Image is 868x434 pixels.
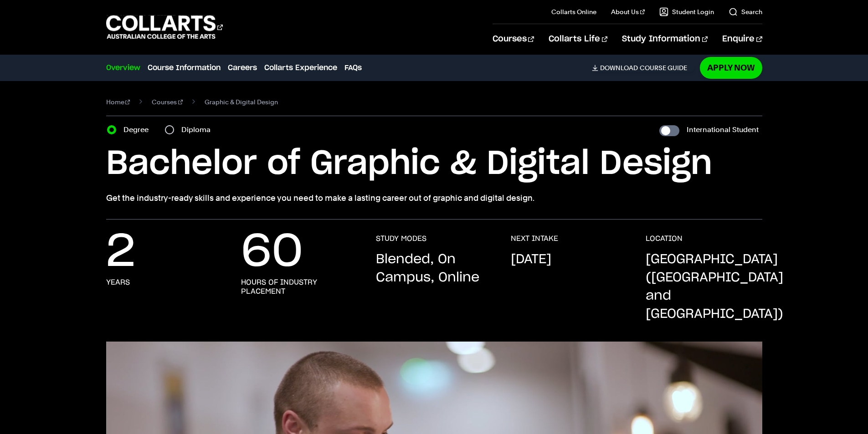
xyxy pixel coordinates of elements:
[600,64,638,72] span: Download
[646,250,783,323] p: [GEOGRAPHIC_DATA] ([GEOGRAPHIC_DATA] and [GEOGRAPHIC_DATA])
[228,62,257,73] a: Careers
[152,96,183,108] a: Courses
[722,24,762,54] a: Enquire
[700,57,762,78] a: Apply Now
[493,24,534,54] a: Courses
[646,234,683,243] h3: LOCATION
[611,7,645,16] a: About Us
[106,192,762,204] p: Get the industry-ready skills and experience you need to make a lasting career out of graphic and...
[106,96,130,108] a: Home
[106,234,135,271] p: 2
[549,24,607,54] a: Collarts Life
[241,278,358,296] h3: hours of industry placement
[511,250,551,269] p: [DATE]
[551,7,596,16] a: Collarts Online
[205,96,278,108] span: Graphic & Digital Design
[123,123,154,136] label: Degree
[344,62,362,73] a: FAQs
[687,123,759,136] label: International Student
[659,7,714,16] a: Student Login
[376,250,493,287] p: Blended, On Campus, Online
[106,62,140,73] a: Overview
[376,234,426,243] h3: STUDY MODES
[511,234,558,243] h3: NEXT INTAKE
[264,62,337,73] a: Collarts Experience
[241,234,303,271] p: 60
[106,278,130,287] h3: years
[729,7,762,16] a: Search
[592,64,694,72] a: DownloadCourse Guide
[181,123,216,136] label: Diploma
[148,62,221,73] a: Course Information
[106,14,223,40] div: Go to homepage
[106,143,762,184] h1: Bachelor of Graphic & Digital Design
[622,24,708,54] a: Study Information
